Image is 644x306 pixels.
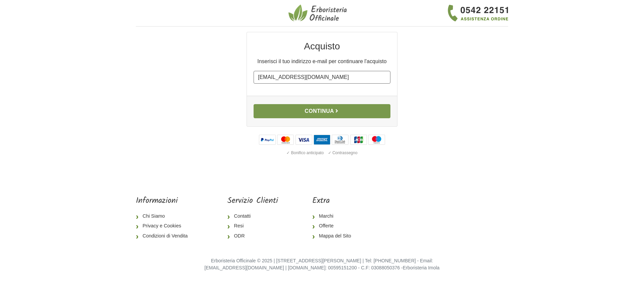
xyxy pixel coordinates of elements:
[327,148,359,157] div: ✓ Contrassegno
[227,211,278,221] a: Contatti
[227,221,278,231] a: Resi
[254,40,390,52] h2: Acquisto
[403,265,440,270] a: Erboristeria Imola
[312,211,357,221] a: Marchi
[136,211,193,221] a: Chi Siamo
[288,4,349,22] img: Erboristeria Officinale
[136,231,193,241] a: Condizioni di Vendita
[312,196,357,206] h5: Extra
[254,104,390,118] button: Continua
[391,196,508,220] iframe: fb:page Facebook Social Plugin
[254,57,390,65] p: Inserisci il tuo indirizzo e-mail per continuare l'acquisto
[312,231,357,241] a: Mappa del Sito
[136,196,193,206] h5: Informazioni
[254,71,390,84] input: Il tuo indirizzo e-mail
[136,221,193,231] a: Privacy e Cookies
[312,221,357,231] a: Offerte
[227,231,278,241] a: ODR
[227,196,278,206] h5: Servizio Clienti
[285,148,325,157] div: ✓ Bonifico anticipato
[205,258,440,271] small: Erboristeria Officinale © 2025 | [STREET_ADDRESS][PERSON_NAME] | Tel: [PHONE_NUMBER] - Email: [EM...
